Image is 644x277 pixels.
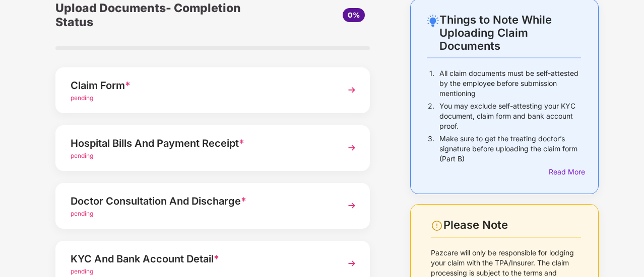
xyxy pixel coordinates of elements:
img: svg+xml;base64,PHN2ZyBpZD0iTmV4dCIgeG1sbnM9Imh0dHA6Ly93d3cudzMub3JnLzIwMDAvc3ZnIiB3aWR0aD0iMzYiIG... [343,139,361,157]
span: pending [71,267,93,275]
p: 1. [429,68,434,99]
div: Claim Form [71,77,331,94]
p: You may exclude self-attesting your KYC document, claim form and bank account proof. [439,101,581,131]
p: 3. [428,134,434,164]
p: All claim documents must be self-attested by the employee before submission mentioning [439,68,581,99]
div: Things to Note While Uploading Claim Documents [439,13,581,52]
img: svg+xml;base64,PHN2ZyBpZD0iTmV4dCIgeG1sbnM9Imh0dHA6Ly93d3cudzMub3JnLzIwMDAvc3ZnIiB3aWR0aD0iMzYiIG... [343,81,361,99]
img: svg+xml;base64,PHN2ZyBpZD0iTmV4dCIgeG1sbnM9Imh0dHA6Ly93d3cudzMub3JnLzIwMDAvc3ZnIiB3aWR0aD0iMzYiIG... [343,197,361,215]
div: Please Note [443,218,581,232]
span: pending [71,94,93,102]
div: Hospital Bills And Payment Receipt [71,135,331,151]
img: svg+xml;base64,PHN2ZyBpZD0iTmV4dCIgeG1sbnM9Imh0dHA6Ly93d3cudzMub3JnLzIwMDAvc3ZnIiB3aWR0aD0iMzYiIG... [343,254,361,272]
p: Make sure to get the treating doctor’s signature before uploading the claim form (Part B) [439,134,581,164]
span: pending [71,152,93,159]
p: 2. [428,101,434,131]
span: pending [71,210,93,217]
img: svg+xml;base64,PHN2ZyB4bWxucz0iaHR0cDovL3d3dy53My5vcmcvMjAwMC9zdmciIHdpZHRoPSIyNC4wOTMiIGhlaWdodD... [427,15,439,27]
div: Read More [549,166,581,177]
span: 0% [348,11,360,19]
div: Doctor Consultation And Discharge [71,193,331,209]
img: svg+xml;base64,PHN2ZyBpZD0iV2FybmluZ18tXzI0eDI0IiBkYXRhLW5hbWU9Ildhcm5pbmcgLSAyNHgyNCIgeG1sbnM9Im... [431,220,443,232]
div: KYC And Bank Account Detail [71,251,331,267]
